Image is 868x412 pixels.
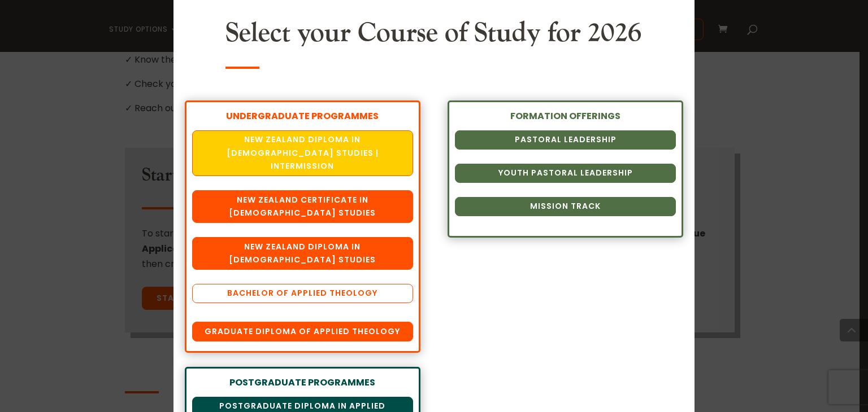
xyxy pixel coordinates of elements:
[192,190,413,223] a: New Zealand Certificate in [DEMOGRAPHIC_DATA] Studies
[192,109,413,123] div: UNDERGRADUATE PROGRAMMES
[192,237,413,270] a: New Zealand Diploma in [DEMOGRAPHIC_DATA] Studies
[455,130,676,150] a: Pastoral Leadership
[192,322,413,341] a: Graduate Diploma of Applied Theology
[455,164,676,183] a: Youth Pastoral Leadership
[192,130,413,177] a: New Zealand Diploma in [DEMOGRAPHIC_DATA] Studies | Intermission
[455,109,676,123] div: FORMATION OFFERINGS
[225,17,642,55] h2: Select your Course of Study for 2026
[192,284,413,303] a: Bachelor of Applied Theology
[455,197,676,216] a: Mission Track
[192,375,413,389] div: POSTGRADUATE PROGRAMMES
